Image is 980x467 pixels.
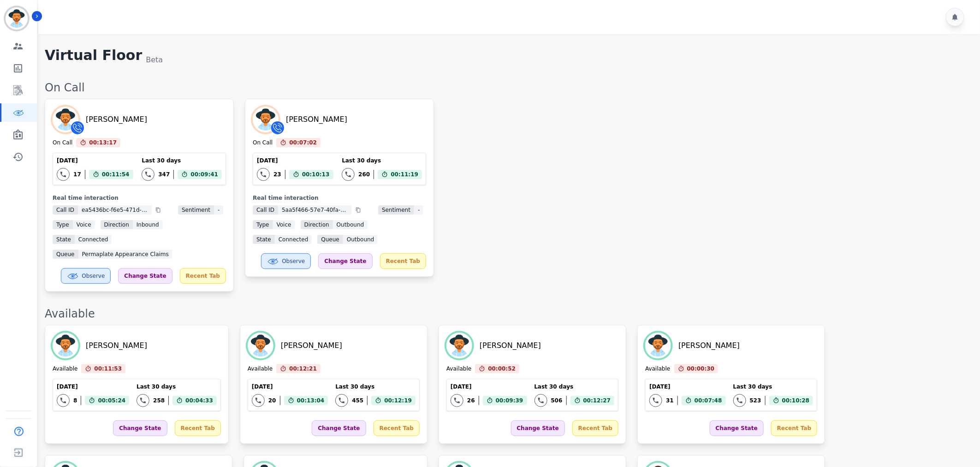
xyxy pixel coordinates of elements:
[214,205,223,215] span: -
[180,268,226,284] div: Recent Tab
[374,420,420,436] div: Recent Tab
[384,396,412,405] span: 00:12:19
[253,194,426,202] div: Real time interaction
[53,205,78,215] span: Call ID
[178,205,214,215] span: Sentiment
[175,420,221,436] div: Recent Tab
[158,171,170,178] div: 347
[278,205,352,215] span: 5aa5f466-57e7-40fa-bb76-596794a85c98
[253,205,278,215] span: Call ID
[57,157,133,164] div: [DATE]
[583,396,611,405] span: 00:12:27
[302,170,330,179] span: 00:10:13
[771,420,817,436] div: Recent Tab
[94,364,122,373] span: 00:11:53
[451,383,527,390] div: [DATE]
[750,397,761,404] div: 523
[57,383,129,390] div: [DATE]
[511,420,565,436] div: Change State
[101,220,133,229] span: Direction
[86,114,147,125] div: [PERSON_NAME]
[73,397,77,404] div: 8
[53,235,75,244] span: State
[190,170,218,179] span: 00:09:41
[480,340,541,351] div: [PERSON_NAME]
[446,333,472,359] img: Avatar
[253,107,279,132] img: Avatar
[317,235,343,244] span: Queue
[645,365,670,373] div: Available
[98,396,125,405] span: 00:05:24
[78,205,152,215] span: ea5436bc-f6e5-471d-b986-56090d1db57e
[253,139,273,147] div: On Call
[488,364,516,373] span: 00:00:52
[45,306,971,321] div: Available
[53,139,72,147] div: On Call
[467,397,475,404] div: 26
[253,220,273,229] span: Type
[343,235,378,244] span: Outbound
[53,194,226,202] div: Real time interaction
[6,7,28,30] img: Bordered avatar
[333,220,368,229] span: outbound
[75,235,112,244] span: connected
[268,397,276,404] div: 20
[289,364,317,373] span: 00:12:21
[380,253,426,269] div: Recent Tab
[102,170,130,179] span: 00:11:54
[261,253,311,269] button: Observe
[733,383,814,390] div: Last 30 days
[89,138,117,147] span: 00:13:17
[391,170,418,179] span: 00:11:19
[289,138,317,147] span: 00:07:02
[133,220,163,229] span: inbound
[45,80,971,95] div: On Call
[318,253,372,269] div: Change State
[281,340,342,351] div: [PERSON_NAME]
[678,340,740,351] div: [PERSON_NAME]
[710,420,764,436] div: Change State
[446,365,471,373] div: Available
[496,396,523,405] span: 00:09:39
[53,250,78,259] span: Queue
[695,396,722,405] span: 00:07:48
[645,333,671,359] img: Avatar
[253,235,275,244] span: State
[378,205,414,215] span: Sentiment
[352,397,363,404] div: 455
[53,333,78,359] img: Avatar
[282,257,305,265] span: Observe
[113,420,167,436] div: Change State
[257,157,333,164] div: [DATE]
[273,220,295,229] span: voice
[297,396,325,405] span: 00:13:04
[275,235,312,244] span: connected
[414,205,423,215] span: -
[286,114,347,125] div: [PERSON_NAME]
[82,272,105,280] span: Observe
[86,340,147,351] div: [PERSON_NAME]
[666,397,674,404] div: 31
[301,220,333,229] span: Direction
[73,220,95,229] span: voice
[118,268,172,284] div: Change State
[146,54,163,66] div: Beta
[53,220,73,229] span: Type
[53,365,77,373] div: Available
[153,397,165,404] div: 258
[248,365,273,373] div: Available
[61,268,111,284] button: Observe
[185,396,213,405] span: 00:04:33
[335,383,416,390] div: Last 30 days
[312,420,366,436] div: Change State
[687,364,715,373] span: 00:00:30
[73,171,81,178] div: 17
[78,250,172,259] span: Permaplate Appearance Claims
[342,157,422,164] div: Last 30 days
[252,383,328,390] div: [DATE]
[273,171,281,178] div: 23
[53,107,78,132] img: Avatar
[248,333,273,359] img: Avatar
[535,383,615,390] div: Last 30 days
[358,171,370,178] div: 260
